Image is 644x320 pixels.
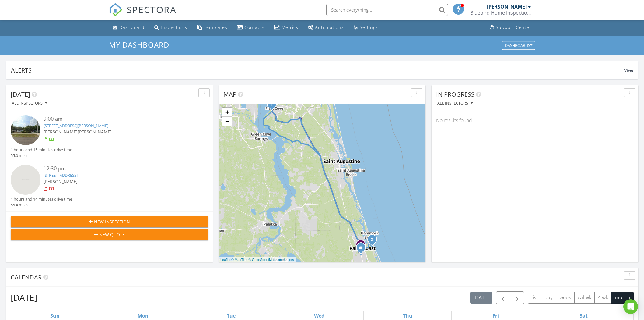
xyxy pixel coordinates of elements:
a: Leaflet [220,258,230,261]
a: Support Center [487,22,534,33]
input: Search everything... [326,4,448,16]
span: View [624,68,633,73]
a: Metrics [272,22,301,33]
a: Settings [351,22,380,33]
div: Automations [315,24,344,30]
a: Monday [136,311,150,320]
button: Previous month [496,291,510,304]
button: Dashboards [502,41,535,50]
a: © OpenStreetMap contributors [249,258,294,261]
div: No results found [432,112,638,129]
a: Friday [491,311,500,320]
span: My Dashboard [109,40,169,50]
div: Dashboards [505,43,532,48]
div: 1 hours and 14 minutes drive time [11,196,72,202]
a: [STREET_ADDRESS][PERSON_NAME] [44,123,108,128]
div: Alerts [11,66,624,74]
a: Inspections [152,22,190,33]
a: Wednesday [313,311,326,320]
span: New Inspection [94,219,130,225]
div: [PERSON_NAME] [487,4,527,10]
a: 12:30 pm [STREET_ADDRESS] [PERSON_NAME] 1 hours and 14 minutes drive time 55.4 miles [11,165,208,208]
span: [PERSON_NAME] [78,129,112,135]
div: 55.0 miles [11,153,72,158]
button: month [611,292,634,304]
button: cal wk [574,292,595,304]
div: All Inspectors [12,101,47,105]
button: week [556,292,575,304]
div: All Inspectors [437,101,473,105]
div: Templates [204,24,227,30]
div: 11 Capri Ct, Palm Coast, FL 32137 [372,239,376,243]
img: The Best Home Inspection Software - Spectora [109,3,122,16]
div: Bluebird Home Inspections, LLC [470,10,531,16]
button: [DATE] [470,292,492,304]
button: New Quote [11,229,208,240]
button: All Inspectors [436,99,474,108]
button: list [528,292,541,304]
h2: [DATE] [11,291,37,304]
a: Automations (Basic) [306,22,346,33]
span: New Quote [99,231,125,238]
a: Dashboard [110,22,147,33]
div: 1 hours and 15 minutes drive time [11,147,72,153]
a: © MapTiler [231,258,248,261]
div: 35 Waters Drive, Palm Coast FL 32164 [361,247,365,251]
button: New Inspection [11,216,208,227]
a: Zoom in [222,108,232,117]
span: [DATE] [11,90,30,98]
img: streetview [11,115,40,145]
div: Open Intercom Messenger [623,299,638,314]
img: streetview [11,165,40,195]
button: All Inspectors [11,99,48,108]
a: Contacts [235,22,267,33]
a: Thursday [402,311,414,320]
a: SPECTORA [109,8,177,21]
div: 12:30 pm [44,165,192,172]
span: Calendar [11,273,42,281]
div: Dashboard [119,24,145,30]
div: Settings [360,24,378,30]
span: [PERSON_NAME] [44,129,78,135]
span: Map [223,90,236,98]
a: Templates [194,22,230,33]
div: | [219,257,296,262]
a: Sunday [49,311,61,320]
a: [STREET_ADDRESS] [44,172,78,178]
span: SPECTORA [127,3,177,16]
div: 9:00 am [44,115,192,123]
button: day [541,292,556,304]
i: 2 [371,238,373,242]
a: 9:00 am [STREET_ADDRESS][PERSON_NAME] [PERSON_NAME][PERSON_NAME] 1 hours and 15 minutes drive tim... [11,115,208,158]
div: 55.4 miles [11,202,72,208]
div: 1500 St RT 13 N, St Johns, FL 32259 [272,104,275,108]
a: Saturday [579,311,589,320]
div: Inspections [161,24,187,30]
button: 4 wk [594,292,611,304]
span: In Progress [436,90,474,98]
i: 1 [271,102,273,107]
div: Contacts [244,24,264,30]
span: [PERSON_NAME] [44,179,78,184]
div: Support Center [496,24,531,30]
button: Next month [510,291,524,304]
a: Tuesday [226,311,237,320]
a: Zoom out [222,117,232,126]
div: Metrics [282,24,298,30]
